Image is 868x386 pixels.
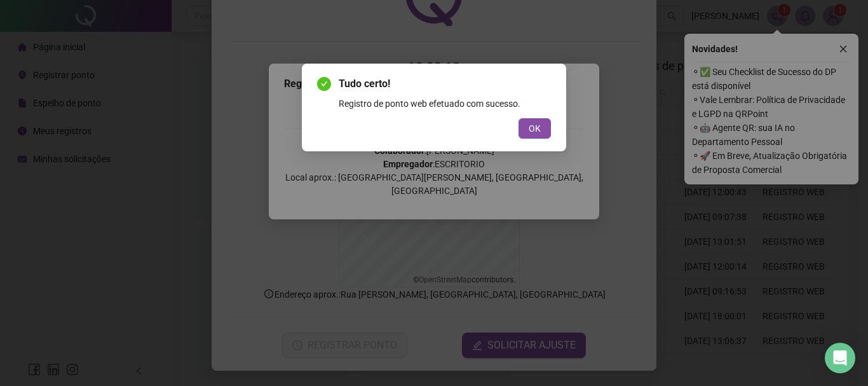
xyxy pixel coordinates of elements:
button: OK [519,118,551,139]
div: Open Intercom Messenger [825,343,855,373]
div: Registro de ponto web efetuado com sucesso. [339,97,551,111]
span: OK [529,121,541,135]
span: check-circle [317,77,331,91]
span: Tudo certo! [339,76,551,92]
